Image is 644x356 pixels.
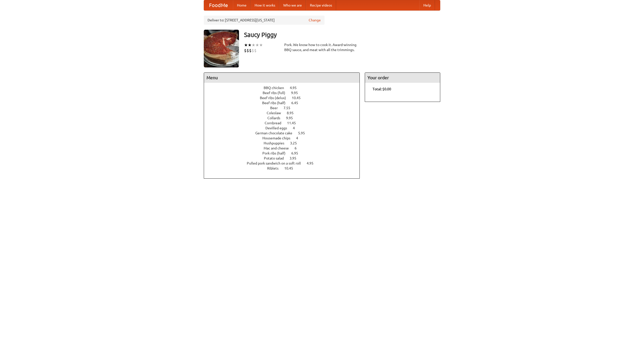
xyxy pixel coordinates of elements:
h4: Your order [365,73,440,83]
a: Beef ribs (full) 9.95 [263,91,307,95]
span: Cornbread [265,121,286,125]
span: 6 [295,146,302,150]
a: Cornbread 11.45 [265,121,305,125]
a: German chocolate cake 5.95 [255,131,314,135]
span: Mac and cheese [264,146,294,150]
img: angular.jpg [204,30,239,67]
span: 4.95 [307,161,318,165]
a: How it works [251,0,279,10]
a: Who we are [279,0,306,10]
span: BBQ chicken [264,86,289,90]
li: $ [247,48,249,53]
span: 9.95 [291,91,303,95]
li: $ [249,48,252,53]
li: ★ [255,42,259,48]
a: Change [309,18,321,23]
a: Home [233,0,251,10]
span: Beef ribs (full) [263,91,290,95]
span: German chocolate cake [255,131,297,135]
a: Beef ribs (delux) 10.45 [260,96,310,100]
a: FoodMe [204,0,233,10]
b: Total: $0.00 [373,87,391,91]
span: 4.95 [290,86,302,90]
span: Riblets [267,166,284,170]
li: $ [252,48,254,53]
a: Recipe videos [306,0,336,10]
h4: Menu [204,73,359,83]
li: ★ [248,42,252,48]
span: Coleslaw [267,111,286,115]
a: Pulled pork sandwich on a soft roll 4.95 [247,161,323,165]
li: ★ [244,42,248,48]
span: Potato salad [264,156,289,160]
span: Housemade chips [262,136,295,140]
span: 6.95 [291,151,303,155]
a: Riblets 10.45 [267,166,302,170]
span: 7.55 [284,106,295,110]
a: Pork ribs (half) 6.95 [262,151,307,155]
li: ★ [252,42,255,48]
span: 10.45 [284,166,298,170]
a: Potato salad 3.95 [264,156,306,160]
span: 11.45 [287,121,301,125]
div: Pork. We know how to cook it. Award-winning BBQ sauce, and meat with all the trimmings. [284,42,360,52]
a: Housemade chips 4 [262,136,307,140]
a: Mac and cheese 6 [264,146,306,150]
a: Coleslaw 8.95 [267,111,303,115]
li: ★ [259,42,263,48]
span: 5.95 [298,131,310,135]
span: 6.45 [291,101,303,105]
span: 9.95 [286,116,298,120]
span: Beef ribs (delux) [260,96,291,100]
a: Hushpuppies 3.25 [264,141,306,145]
span: Hushpuppies [264,141,289,145]
span: Pork ribs (half) [262,151,291,155]
li: $ [244,48,247,53]
a: BBQ chicken 4.95 [264,86,306,90]
span: 3.25 [290,141,302,145]
span: 4 [293,126,300,130]
span: Devilled eggs [265,126,292,130]
span: Pulled pork sandwich on a soft roll [247,161,306,165]
span: Collards [267,116,285,120]
a: Beer 7.55 [270,106,300,110]
span: Beef ribs (half) [262,101,291,105]
a: Beef ribs (half) 6.45 [262,101,307,105]
div: Deliver to: [STREET_ADDRESS][US_STATE] [204,16,325,25]
h3: Saucy Piggy [244,30,440,40]
a: Collards 9.95 [267,116,302,120]
span: 10.45 [292,96,306,100]
span: 4 [296,136,303,140]
span: 8.95 [287,111,299,115]
span: Beer [270,106,283,110]
span: 3.95 [290,156,301,160]
a: Help [419,0,435,10]
a: Devilled eggs 4 [265,126,304,130]
li: $ [254,48,257,53]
